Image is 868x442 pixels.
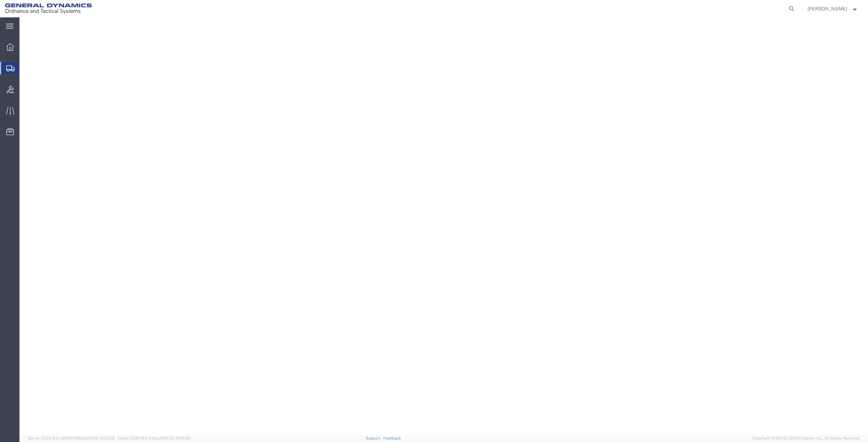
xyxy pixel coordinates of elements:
a: Support [366,436,383,440]
span: Copyright © [DATE]-[DATE] Agistix Inc., All Rights Reserved [753,435,860,441]
span: Nicholas Bohmer [807,5,847,13]
span: Server: 2025.19.0-b9208248b56 [28,436,115,440]
span: [DATE] 10:06:59 [162,436,190,440]
iframe: FS Legacy Container [19,17,868,435]
img: logo [5,3,92,14]
span: [DATE] 10:22:58 [87,436,115,440]
button: [PERSON_NAME] [807,5,859,13]
a: Feedback [383,436,401,440]
span: Client: 2025.19.0-1f462a1 [118,436,190,440]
